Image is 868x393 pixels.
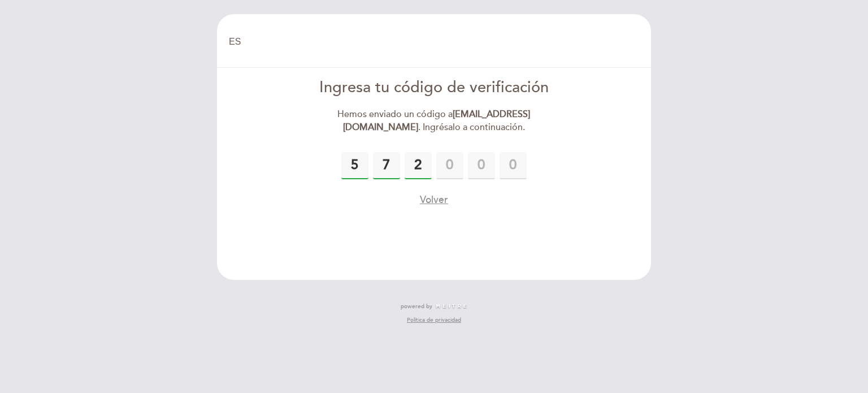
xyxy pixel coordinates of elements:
div: Hemos enviado un código a . Ingrésalo a continuación. [305,108,564,134]
input: 0 [373,152,400,179]
input: 0 [468,152,495,179]
input: 0 [341,152,368,179]
input: 0 [405,152,432,179]
img: MEITRE [435,304,467,309]
div: Ingresa tu código de verificación [305,77,564,99]
input: 0 [436,152,463,179]
a: Política de privacidad [407,316,461,324]
a: powered by [401,303,467,310]
span: powered by [401,303,432,310]
strong: [EMAIL_ADDRESS][DOMAIN_NAME] [343,109,531,133]
input: 0 [500,152,527,179]
button: Volver [420,193,448,207]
